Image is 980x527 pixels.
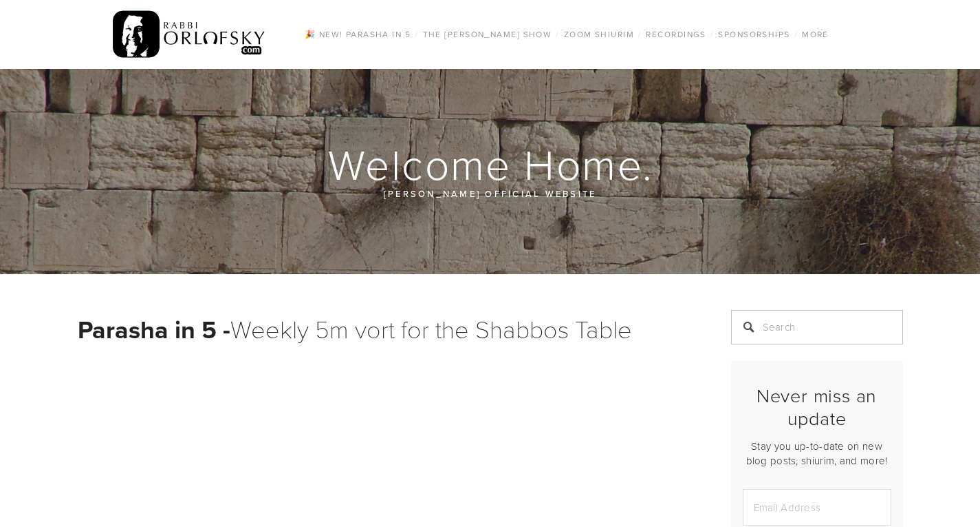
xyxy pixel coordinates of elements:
[78,310,697,348] h1: Weekly 5m vort for the Shabbos Table
[642,25,710,43] a: Recordings
[301,25,415,43] a: 🎉 NEW! Parasha in 5
[731,310,903,344] input: Search
[160,186,820,201] p: [PERSON_NAME] official website
[743,489,891,526] input: Email Address
[415,28,418,40] span: /
[798,25,833,43] a: More
[714,25,794,43] a: Sponsorships
[743,439,891,468] p: Stay you up-to-date on new blog posts, shiurim, and more!
[794,28,798,40] span: /
[556,28,559,40] span: /
[78,142,904,186] h1: Welcome Home.
[419,25,556,43] a: The [PERSON_NAME] Show
[710,28,714,40] span: /
[638,28,642,40] span: /
[743,384,891,429] h2: Never miss an update
[560,25,638,43] a: Zoom Shiurim
[113,8,266,61] img: RabbiOrlofsky.com
[78,311,230,347] strong: Parasha in 5 -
